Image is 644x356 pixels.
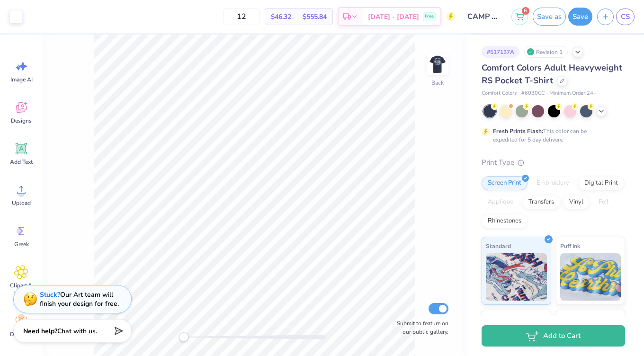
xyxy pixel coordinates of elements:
strong: Stuck? [40,290,60,299]
div: Back [431,79,444,87]
input: – – [223,8,260,25]
div: Rhinestones [482,214,528,228]
div: Digital Print [578,176,624,190]
img: Standard [486,253,547,301]
span: Chat with us. [57,327,97,336]
span: $555.84 [303,12,327,22]
span: Minimum Order: 24 + [549,89,597,98]
span: Neon Ink [486,314,509,324]
div: Revision 1 [524,46,568,58]
span: CS [621,11,630,22]
button: Add to Cart [482,325,625,347]
button: Save as [533,8,566,26]
span: Free [425,13,434,20]
span: Comfort Colors Adult Heavyweight RS Pocket T-Shirt [482,62,622,86]
div: Transfers [522,195,560,209]
div: Screen Print [482,176,528,190]
label: Submit to feature on our public gallery. [392,319,448,336]
span: Upload [12,199,31,207]
span: Decorate [10,330,33,338]
div: Our Art team will finish your design for free. [40,290,119,308]
span: Designs [11,117,32,125]
span: Metallic & Glitter Ink [560,314,616,324]
strong: Need help? [23,327,57,336]
div: Applique [482,195,519,209]
div: Embroidery [530,176,575,190]
span: Greek [14,240,29,248]
button: 6 [511,9,528,25]
span: Puff Ink [560,241,580,251]
div: Foil [592,195,615,209]
div: Accessibility label [179,332,188,342]
div: # 517137A [482,46,519,58]
div: Print Type [482,157,625,168]
span: Comfort Colors [482,89,517,98]
div: Vinyl [563,195,590,209]
a: CS [616,9,635,25]
span: 6 [522,7,529,15]
button: Save [568,8,592,26]
span: [DATE] - [DATE] [368,12,419,22]
input: Untitled Design [460,7,507,26]
strong: Fresh Prints Flash: [493,127,543,135]
span: Add Text [10,158,33,166]
div: This color can be expedited for 5 day delivery. [493,127,609,144]
span: Standard [486,241,511,251]
span: Clipart & logos [6,282,37,297]
span: $46.32 [271,12,291,22]
img: Puff Ink [560,253,621,301]
span: Image AI [10,76,33,83]
span: # 6030CC [521,89,545,98]
img: Back [428,55,447,74]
